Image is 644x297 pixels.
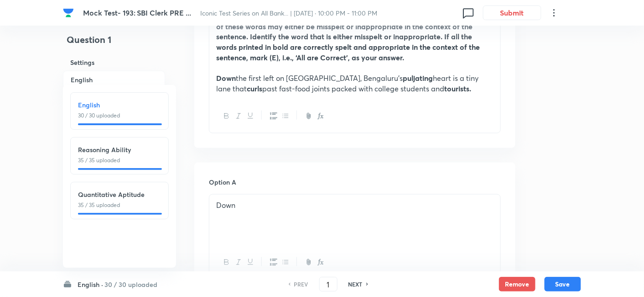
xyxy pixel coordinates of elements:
[78,100,161,110] h6: English
[63,54,165,71] h6: Settings
[499,277,535,292] button: Remove
[78,190,161,199] h6: Quantitative Aptitude
[216,200,493,211] p: Down
[78,145,161,154] h6: Reasoning Ability
[78,111,161,120] p: 30 / 30 uploaded
[63,7,76,18] a: Company Logo
[348,280,363,288] h6: NEXT
[63,7,74,18] img: Company Logo
[78,280,103,289] h6: English ·
[216,11,492,62] strong: Directions (1-5): In each question below, four words printed in bold are given. One of these word...
[545,277,581,292] button: Save
[209,177,501,187] h6: Option A
[104,280,157,289] h6: 30 / 30 uploaded
[247,84,262,93] strong: curls
[83,8,192,17] span: Mock Test- 193: SBI Clerk PRE ...
[216,73,493,94] p: the first left on [GEOGRAPHIC_DATA], Bengaluru’s heart is a tiny lane that past fast-food joints ...
[63,33,165,54] h4: Question 1
[444,84,471,93] strong: tourists.
[483,5,541,20] button: Submit
[63,71,165,89] h6: English
[216,73,236,83] strong: Down
[403,73,433,83] strong: puljating
[294,280,308,288] h6: PREV
[78,156,161,164] p: 35 / 35 uploaded
[201,9,378,17] span: Iconic Test Series on All Bank... | [DATE] · 10:00 PM - 11:00 PM
[78,201,161,209] p: 35 / 35 uploaded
